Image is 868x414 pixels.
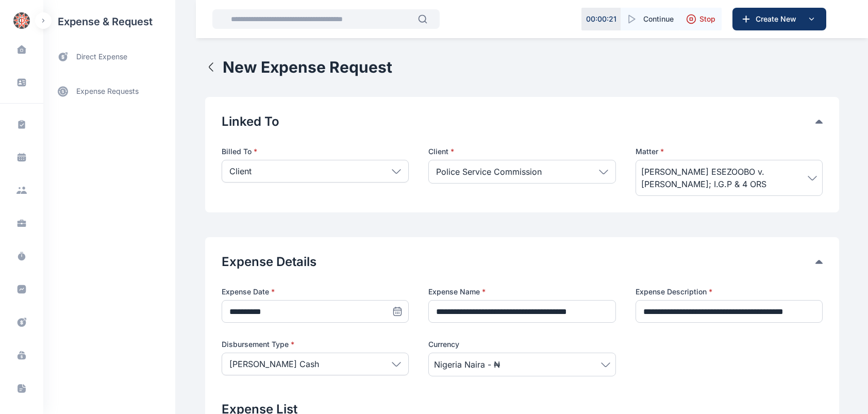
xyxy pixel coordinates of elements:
a: direct expense [43,43,175,71]
a: expense requests [43,79,175,104]
button: Stop [680,8,722,30]
button: Continue [621,8,680,30]
p: [PERSON_NAME] Cash [229,358,319,370]
button: Linked To [222,113,815,130]
label: Expense Name [428,287,615,297]
span: direct expense [76,52,127,62]
button: Create New [732,8,826,30]
span: Create New [752,14,805,24]
h1: New Expense Request [223,58,392,76]
label: Disbursement Type [222,339,409,350]
p: Client [428,146,615,157]
span: [PERSON_NAME] ESEZOOBO v. [PERSON_NAME]; I.G.P & 4 ORS [641,165,808,190]
p: Client [229,165,252,177]
label: Billed To [222,146,409,157]
div: Expense Details [222,254,823,270]
span: Nigeria Naira - ₦ [434,358,500,371]
div: Linked To [222,113,823,130]
span: Stop [699,14,715,24]
label: Expense Date [222,287,409,297]
span: Currency [428,339,459,350]
div: expense requests [43,71,175,104]
button: Expense Details [222,254,815,270]
span: Matter [636,146,664,157]
p: 00 : 00 : 21 [586,14,616,24]
span: Police Service Commission [436,165,542,178]
span: Continue [643,14,674,24]
label: Expense Description [636,287,823,297]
